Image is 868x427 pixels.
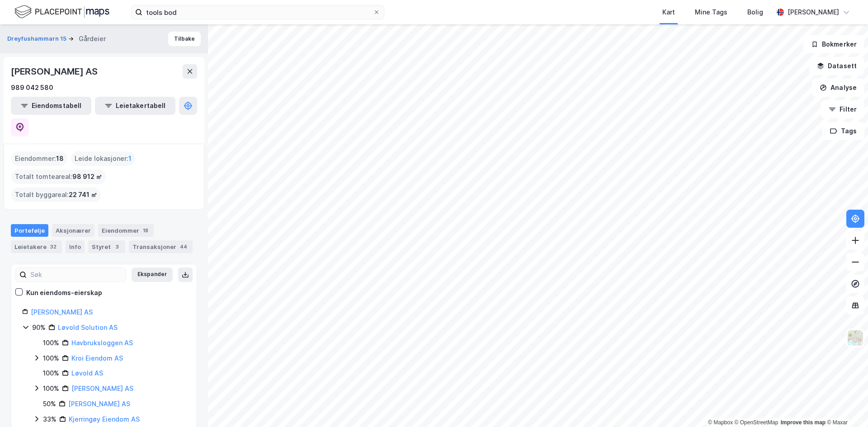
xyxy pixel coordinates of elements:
div: [PERSON_NAME] AS [11,64,99,79]
a: Improve this map [781,419,826,426]
span: 1 [128,153,132,164]
div: Styret [88,240,125,253]
button: Analyse [812,79,864,97]
img: Z [847,329,864,347]
input: Søk [27,268,126,282]
a: OpenStreetMap [735,419,778,426]
div: 100% [43,338,59,348]
button: Dreyfushammarn 15 [7,34,68,43]
button: Datasett [809,57,864,75]
a: Mapbox [708,419,733,426]
a: Havbruksloggen AS [71,339,133,347]
div: 32 [48,242,58,251]
button: Ekspander [132,267,173,282]
div: 100% [43,353,59,364]
div: 90% [32,322,46,333]
div: Portefølje [11,224,48,237]
div: 33% [43,414,57,425]
span: 22 741 ㎡ [69,189,97,200]
span: 98 912 ㎡ [72,171,102,182]
button: Eiendomstabell [11,97,91,115]
div: 3 [113,242,122,251]
button: Tilbake [168,32,201,46]
div: Leide lokasjoner : [71,151,135,166]
input: Søk på adresse, matrikkel, gårdeiere, leietakere eller personer [142,5,373,19]
div: Kontrollprogram for chat [823,384,868,427]
div: Leietakere [11,240,62,253]
a: Løvold AS [71,369,103,377]
div: Eiendommer : [11,151,67,166]
a: Kjerringøy Eiendom AS [69,415,140,423]
img: logo.f888ab2527a4732fd821a326f86c7f29.svg [14,4,109,20]
div: Eiendommer [98,224,154,237]
iframe: Chat Widget [823,384,868,427]
div: Info [66,240,85,253]
div: Aksjonærer [52,224,94,237]
div: Gårdeier [79,33,106,44]
a: [PERSON_NAME] AS [68,400,130,408]
div: Totalt tomteareal : [11,169,106,184]
span: 18 [56,153,64,164]
div: 100% [43,368,59,379]
div: Kun eiendoms-eierskap [26,287,102,298]
button: Filter [821,100,864,118]
a: Løvold Solution AS [58,324,118,331]
button: Leietakertabell [95,97,175,115]
div: Mine Tags [695,7,727,18]
div: Transaksjoner [129,240,193,253]
div: 989 042 580 [11,82,53,93]
div: 50% [43,399,56,409]
div: 44 [178,242,189,251]
button: Tags [822,122,864,140]
button: Bokmerker [803,35,864,53]
div: 100% [43,383,59,394]
a: [PERSON_NAME] AS [31,308,93,316]
div: [PERSON_NAME] [788,7,839,18]
div: Bolig [747,7,763,18]
div: Kart [662,7,675,18]
div: 18 [141,226,150,235]
a: Kroi Eiendom AS [71,354,123,362]
div: Totalt byggareal : [11,188,101,202]
a: [PERSON_NAME] AS [71,385,133,392]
